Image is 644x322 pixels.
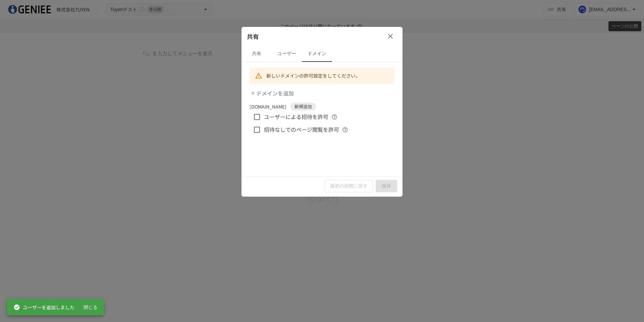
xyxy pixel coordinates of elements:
[264,113,328,121] span: ユーザーによる招待を許可
[302,46,332,62] button: ドメイン
[241,46,272,62] button: 共有
[290,103,316,110] span: 新規追加
[13,301,74,313] div: ユーザーを追加しました
[241,27,402,46] div: 共有
[248,86,297,100] button: ドメインを追加
[272,46,302,62] button: ユーザー
[250,103,286,110] p: [DOMAIN_NAME]
[80,301,101,314] button: 閉じる
[266,70,360,82] div: 新しいドメインの許可設定をしてください。
[264,125,339,134] span: 招待なしでのページ閲覧を許可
